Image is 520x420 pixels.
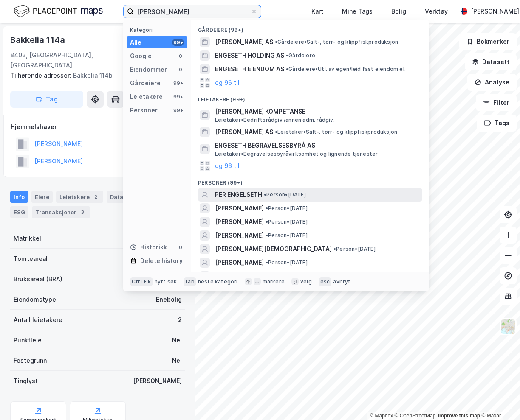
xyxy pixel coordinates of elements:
div: Enebolig [156,294,182,305]
div: neste kategori [198,278,238,285]
span: [PERSON_NAME] AS [215,127,273,137]
div: Tinglyst [14,376,38,386]
div: 0 [177,66,184,73]
span: • [266,232,268,238]
button: Tags [477,115,517,132]
div: avbryt [333,278,350,285]
button: og 96 til [215,78,240,88]
span: Person • [DATE] [266,218,308,225]
span: ENGESETH EIENDOM AS [215,64,284,74]
span: Leietaker • Begravelsesbyråvirksomhet og lignende tjenester [215,151,378,157]
div: 0 [177,244,184,251]
div: Bakkelia 114b [10,70,178,81]
iframe: Chat Widget [478,379,520,420]
div: Eiere [31,191,53,203]
a: Mapbox [370,413,393,419]
button: Bokmerker [459,33,517,50]
div: 99+ [172,39,184,46]
span: [PERSON_NAME][DEMOGRAPHIC_DATA] [215,244,332,254]
span: • [264,191,266,198]
div: Transaksjoner [32,206,90,218]
div: Gårdeiere [130,78,161,88]
span: • [286,52,288,59]
div: Personer [130,105,158,115]
span: [PERSON_NAME] [215,271,264,281]
div: Gårdeiere (99+) [191,20,429,35]
div: Datasett [107,191,138,203]
span: • [266,218,268,225]
span: Gårdeiere • Salt-, tørr- og klippfiskproduksjon [275,39,398,45]
input: Søk på adresse, matrikkel, gårdeiere, leietakere eller personer [134,5,251,18]
div: Eiendommer [130,64,167,75]
span: Gårdeiere • Utl. av egen/leid fast eiendom el. [286,66,406,73]
span: Person • [DATE] [266,232,308,239]
button: Analyse [467,74,517,91]
div: Delete history [140,256,183,266]
div: velg [300,278,312,285]
div: Leietakere [56,191,103,203]
div: Bruksareal (BRA) [14,274,62,284]
div: Leietakere (99+) [191,90,429,105]
div: Bolig [391,6,406,17]
div: 3 [78,208,87,216]
div: Punktleie [14,335,42,345]
div: Kategori [130,27,187,33]
span: • [266,205,268,211]
span: [PERSON_NAME] [215,203,264,213]
div: ESG [10,206,28,218]
div: Matrikkel [14,233,41,244]
span: Person • [DATE] [266,205,308,212]
span: Tilhørende adresser: [10,72,73,79]
button: Tag [10,91,83,108]
span: Leietaker • Salt-, tørr- og klippfiskproduksjon [275,129,397,135]
span: ENGESETH HOLDING AS [215,50,284,61]
a: Improve this map [438,413,480,419]
div: Google [130,51,152,61]
span: [PERSON_NAME] [215,217,264,227]
div: 99+ [172,93,184,100]
span: Gårdeiere [286,52,315,59]
div: Kart [311,6,323,17]
span: • [286,66,288,72]
div: 8403, [GEOGRAPHIC_DATA], [GEOGRAPHIC_DATA] [10,50,138,70]
span: • [275,129,277,135]
div: Alle [130,37,141,48]
span: [PERSON_NAME] [215,230,264,241]
span: • [266,259,268,266]
div: Leietakere [130,92,163,102]
div: 2 [91,193,100,201]
span: Person • [DATE] [266,259,308,266]
div: Kontrollprogram for chat [478,379,520,420]
div: Mine Tags [342,6,373,17]
div: tab [184,277,196,286]
span: Leietaker • Bedriftsrådgiv./annen adm. rådgiv. [215,117,335,123]
span: [PERSON_NAME] [215,258,264,268]
div: 2 [178,315,182,325]
span: [PERSON_NAME] KOMPETANSE [215,106,419,117]
div: 99+ [172,80,184,87]
span: PER ENGELSETH [215,190,262,200]
div: markere [263,278,285,285]
div: [PERSON_NAME] [133,376,182,386]
div: 0 [177,53,184,59]
div: Info [10,191,28,203]
div: nytt søk [155,278,177,285]
div: Antall leietakere [14,315,62,325]
span: Person • [DATE] [264,191,306,198]
a: OpenStreetMap [395,413,436,419]
span: ENGESETH BEGRAVELSESBYRÅ AS [215,140,419,151]
div: [PERSON_NAME] [471,6,519,17]
img: logo.f888ab2527a4732fd821a326f86c7f29.svg [14,4,103,19]
div: Verktøy [425,6,448,17]
div: esc [319,277,332,286]
div: Eiendomstype [14,294,56,305]
div: Ctrl + k [130,277,153,286]
span: [PERSON_NAME] AS [215,37,273,47]
span: • [333,246,336,252]
div: Nei [172,335,182,345]
button: Filter [476,94,517,111]
div: Festegrunn [14,356,47,366]
div: Hjemmelshaver [11,122,185,132]
button: Datasett [465,53,517,70]
div: Bakkelia 114a [10,33,66,47]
